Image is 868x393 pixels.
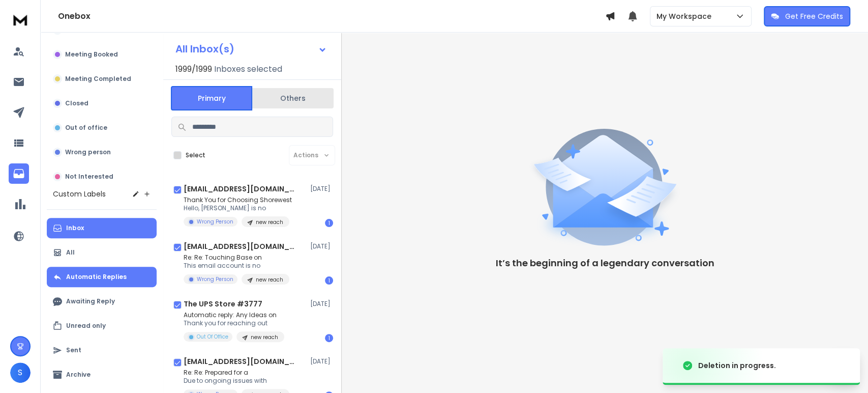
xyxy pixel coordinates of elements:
p: Out Of Office [197,333,228,341]
p: All [66,248,75,257]
p: new reach [251,333,278,341]
p: Out of office [65,124,107,132]
button: Automatic Replies [47,267,157,287]
p: Wrong Person [197,218,233,226]
h1: Onebox [58,10,605,22]
p: [DATE] [310,242,333,250]
p: Not Interested [65,173,113,181]
button: Sent [47,340,157,360]
label: Select [186,151,205,159]
p: Due to ongoing issues with [184,377,289,385]
button: Meeting Booked [47,44,157,65]
p: It’s the beginning of a legendary conversation [496,256,714,270]
button: Wrong person [47,142,157,162]
p: new reach [256,218,283,226]
button: Meeting Completed [47,69,157,89]
button: S [10,362,31,383]
p: new reach [256,276,283,284]
button: Archive [47,364,157,385]
button: All [47,242,157,263]
p: Meeting Completed [65,75,131,83]
button: Primary [171,86,252,110]
button: Others [252,87,334,109]
h3: Inboxes selected [214,63,282,75]
p: Inbox [66,224,84,232]
p: Automatic Replies [66,273,127,281]
div: 1 [325,219,333,227]
p: [DATE] [310,185,333,193]
span: 1999 / 1999 [175,63,212,75]
p: Archive [66,371,91,379]
button: Not Interested [47,166,157,187]
p: Meeting Booked [65,50,118,59]
button: Unread only [47,316,157,336]
button: Get Free Credits [764,6,850,26]
h1: All Inbox(s) [175,44,234,54]
div: 1 [325,276,333,285]
p: Thank You for Choosing Shorewest [184,196,292,204]
h1: The UPS Store #3777 [184,299,262,309]
p: Thank you for reaching out [184,319,284,327]
p: Awaiting Reply [66,297,115,305]
button: Awaiting Reply [47,291,157,312]
button: Inbox [47,218,157,238]
p: [DATE] [310,357,333,366]
div: Deletion in progress. [698,360,776,371]
img: logo [10,10,31,29]
p: Automatic reply: Any Ideas on [184,311,284,319]
p: Re: Re: Prepared for a [184,369,289,377]
p: Re: Re: Touching Base on [184,254,289,262]
p: Get Free Credits [785,11,843,21]
h1: [EMAIL_ADDRESS][DOMAIN_NAME] [184,241,295,251]
div: 1 [325,334,333,342]
h1: [EMAIL_ADDRESS][DOMAIN_NAME] [184,356,295,367]
p: Hello, [PERSON_NAME] is no [184,204,292,212]
button: Out of office [47,118,157,138]
p: This email account is no [184,262,289,270]
p: [DATE] [310,300,333,308]
button: All Inbox(s) [167,39,335,59]
button: Closed [47,93,157,114]
p: Closed [65,99,88,107]
p: My Workspace [656,11,715,21]
h3: Custom Labels [53,189,106,199]
p: Wrong person [65,148,111,156]
h1: [EMAIL_ADDRESS][DOMAIN_NAME] [184,184,295,194]
p: Unread only [66,322,106,330]
p: Sent [66,346,81,354]
p: Wrong Person [197,275,233,283]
